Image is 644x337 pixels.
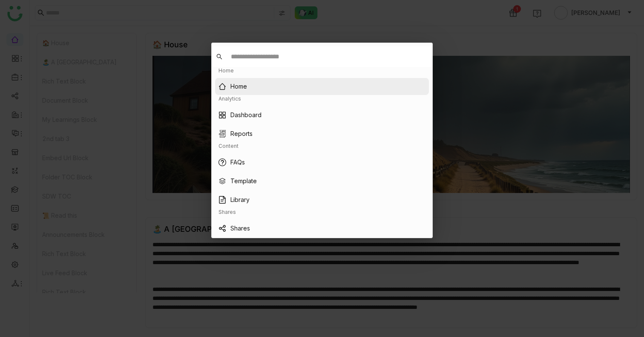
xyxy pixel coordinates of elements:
[230,129,253,138] a: Reports
[230,176,257,186] a: Template
[218,142,239,150] div: Content
[410,43,433,66] button: Close
[218,208,236,216] div: Shares
[230,158,245,167] a: FAQs
[218,95,241,103] div: Analytics
[230,110,262,120] a: Dashboard
[230,82,247,91] a: Home
[218,67,234,75] div: Home
[230,224,250,233] a: Shares
[230,195,250,205] a: Library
